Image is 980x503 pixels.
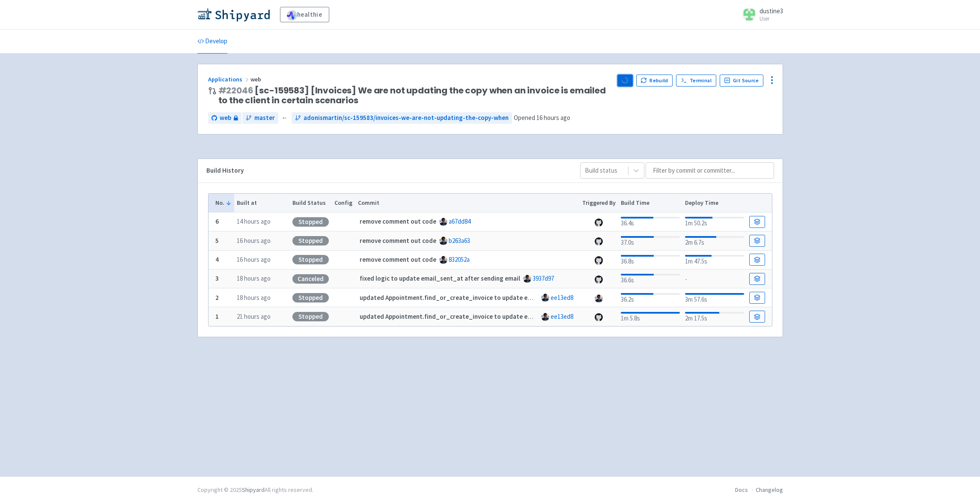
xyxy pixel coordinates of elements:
div: 36.4s [621,215,679,228]
span: [sc-159583] [Invoices] We are not updating the copy when an invoice is emailed to the client in c... [218,86,611,105]
a: Build Details [749,216,765,228]
a: Build Details [749,292,765,304]
th: Build Time [618,194,682,213]
small: User [760,16,783,21]
span: Opened [514,114,570,122]
a: master [242,112,278,124]
div: Build History [206,166,566,176]
time: 14 hours ago [237,217,271,225]
b: 6 [215,217,219,225]
th: Commit [355,194,579,213]
div: 37.0s [621,234,679,248]
strong: remove comment out code [360,255,436,263]
input: Filter by commit or committer... [646,162,774,179]
a: Build Details [749,311,765,323]
div: Stopped [292,255,329,264]
b: 5 [215,237,219,245]
div: Stopped [292,293,329,302]
div: 1m 5.8s [621,310,679,323]
button: Rebuild [636,75,673,87]
a: 3937d97 [533,274,554,282]
div: 36.2s [621,291,679,305]
time: 21 hours ago [237,312,271,320]
strong: fixed logic to update email_sent_at after sending email [360,274,520,282]
strong: updated Appointment.find_or_create_invoice to update email_sent_at [360,312,566,320]
b: 4 [215,255,219,263]
time: 18 hours ago [237,274,271,282]
div: Stopped [292,236,329,246]
div: 1m 47.5s [685,253,744,266]
b: 3 [215,274,219,282]
span: web [220,113,231,123]
span: master [254,113,275,123]
a: ee13ed8 [551,293,573,302]
a: a67dd84 [449,217,471,225]
span: ← [282,113,288,123]
time: 16 hours ago [237,255,271,263]
img: Shipyard logo [197,8,270,21]
a: Changelog [756,486,783,494]
a: Shipyard [242,486,265,494]
div: Stopped [292,312,329,321]
div: 1m 50.2s [685,215,744,228]
time: 16 hours ago [237,237,271,245]
div: 3m 57.6s [685,291,744,305]
a: Git Source [720,75,764,87]
a: 832052a [449,255,470,263]
strong: updated Appointment.find_or_create_invoice to update email_sent_at [360,293,566,302]
a: dustine3 User [737,8,783,21]
b: 2 [215,293,219,302]
a: ee13ed8 [551,312,573,320]
div: 36.8s [621,253,679,266]
th: Build Status [290,194,332,213]
th: Config [332,194,355,213]
div: 2m 17.5s [685,310,744,323]
a: #22046 [218,84,253,96]
a: b263a63 [449,237,470,245]
b: 1 [215,312,219,320]
div: - [685,273,744,284]
div: 2m 6.7s [685,234,744,248]
a: Develop [197,30,227,54]
th: Deploy Time [682,194,747,213]
a: Build Details [749,254,765,266]
th: Built at [234,194,290,213]
span: adonismartin/sc-159583/invoices-we-are-not-updating-the-copy-when [304,113,509,123]
a: adonismartin/sc-159583/invoices-we-are-not-updating-the-copy-when [292,112,512,124]
div: Copyright © 2025 All rights reserved. [197,485,313,494]
time: 16 hours ago [536,114,570,122]
a: Build Details [749,273,765,285]
a: Applications [208,75,250,83]
a: healthie [280,7,329,22]
a: Terminal [676,75,716,87]
strong: remove comment out code [360,217,436,225]
span: dustine3 [760,7,783,15]
a: web [208,112,241,124]
time: 18 hours ago [237,293,271,302]
button: No. [215,198,232,207]
div: Stopped [292,217,329,227]
th: Triggered By [579,194,618,213]
button: Loading [617,75,633,87]
a: Build Details [749,235,765,247]
a: Docs [735,486,748,494]
strong: remove comment out code [360,237,436,245]
div: 36.6s [621,272,679,285]
div: Canceled [292,274,329,284]
span: web [250,75,262,83]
